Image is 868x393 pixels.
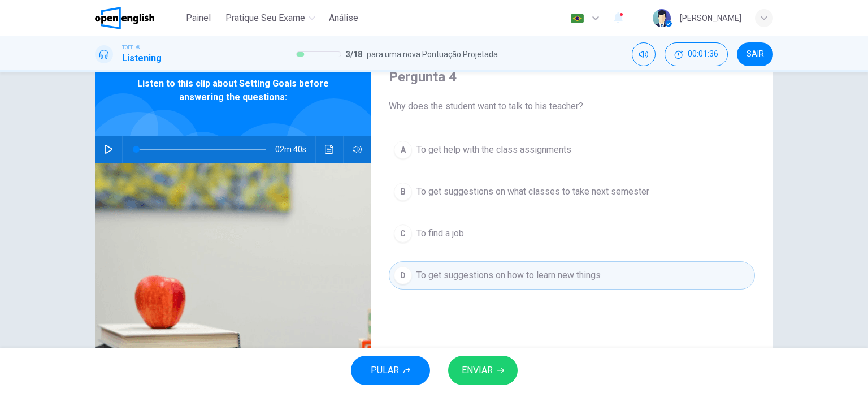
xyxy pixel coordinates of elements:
[389,261,755,290] button: DTo get suggestions on how to learn new things
[665,42,728,66] div: Esconder
[324,8,363,28] button: Análise
[122,51,162,65] h1: Listening
[371,362,399,378] span: PULAR
[389,136,755,164] button: ATo get help with the class assignments
[95,7,180,29] a: OpenEnglish logo
[665,42,728,66] button: 00:01:36
[329,11,358,25] span: Análise
[221,8,320,28] button: Pratique seu exame
[462,362,493,378] span: ENVIAR
[394,266,412,284] div: D
[180,8,216,28] button: Painel
[122,44,140,51] span: TOEFL®
[737,42,773,66] button: SAIR
[275,136,315,163] span: 02m 40s
[367,47,498,61] span: para uma nova Pontuação Projetada
[570,14,584,23] img: pt
[132,77,334,104] span: Listen to this clip about Setting Goals before answering the questions:
[346,47,362,61] span: 3 / 18
[351,356,430,385] button: PULAR
[416,185,649,198] span: To get suggestions on what classes to take next semester
[394,141,412,159] div: A
[389,219,755,248] button: CTo find a job
[320,136,338,163] button: Clique para ver a transcrição do áudio
[688,50,718,59] span: 00:01:36
[416,269,601,282] span: To get suggestions on how to learn new things
[448,356,518,385] button: ENVIAR
[653,9,671,27] img: Profile picture
[95,7,154,29] img: OpenEnglish logo
[225,11,305,25] span: Pratique seu exame
[747,50,764,59] span: SAIR
[389,68,755,86] h4: Pergunta 4
[389,100,755,113] span: Why does the student want to talk to his teacher?
[632,42,656,66] div: Silenciar
[186,11,211,25] span: Painel
[394,183,412,201] div: B
[416,227,464,240] span: To find a job
[416,143,571,157] span: To get help with the class assignments
[389,178,755,206] button: BTo get suggestions on what classes to take next semester
[680,11,741,25] div: [PERSON_NAME]
[394,224,412,243] div: C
